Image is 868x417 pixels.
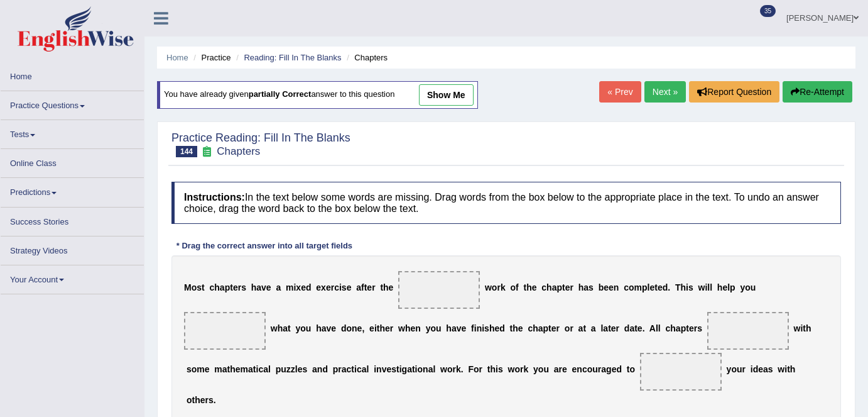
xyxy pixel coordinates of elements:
[354,364,357,374] b: i
[731,364,737,374] b: o
[364,282,367,292] b: t
[658,323,661,333] b: l
[302,364,307,374] b: s
[589,282,594,292] b: s
[608,323,611,333] b: t
[1,120,144,145] a: Tests
[171,182,841,224] h4: In the text below some words are missing. Drag words from the box below to the appropriate place ...
[629,364,635,374] b: o
[1,91,144,116] a: Practice Questions
[510,323,513,333] b: t
[326,282,331,292] b: e
[200,395,205,405] b: e
[452,323,457,333] b: a
[300,323,306,333] b: o
[497,282,500,292] b: r
[554,364,559,374] b: a
[538,364,544,374] b: o
[367,364,369,374] b: l
[768,364,773,374] b: s
[342,364,347,374] b: a
[399,364,402,374] b: i
[583,282,589,292] b: a
[276,282,281,292] b: a
[184,192,245,203] b: Instructions:
[603,323,608,333] b: a
[491,364,496,374] b: h
[783,81,852,103] button: Re-Attempt
[513,323,518,333] b: h
[794,323,801,333] b: w
[556,323,560,333] b: r
[592,364,598,374] b: u
[624,323,630,333] b: d
[241,364,248,374] b: m
[686,282,688,292] b: i
[565,323,570,333] b: o
[778,364,784,374] b: w
[520,364,523,374] b: r
[485,282,492,292] b: w
[578,282,584,292] b: h
[552,282,557,292] b: a
[1,62,144,87] a: Home
[361,282,364,292] b: f
[562,364,567,374] b: e
[187,395,192,405] b: o
[184,312,266,350] span: Drop target
[532,282,537,292] b: e
[1,149,144,174] a: Online Class
[548,323,551,333] b: t
[705,282,707,292] b: i
[479,364,482,374] b: r
[244,53,341,62] a: Reading: Fill In The Blanks
[253,364,256,374] b: t
[322,364,328,374] b: d
[637,323,643,333] b: e
[689,81,779,103] button: Report Question
[171,132,350,157] h2: Practice Reading: Fill In The Blanks
[453,364,456,374] b: r
[415,364,418,374] b: i
[374,364,376,374] b: i
[376,364,382,374] b: n
[258,364,263,374] b: c
[565,282,570,292] b: e
[214,282,220,292] b: h
[758,364,763,374] b: e
[1,236,144,261] a: Strategy Videos
[543,364,549,374] b: u
[396,364,399,374] b: t
[1,208,144,232] a: Success Stories
[301,282,306,292] b: e
[482,323,484,333] b: i
[604,282,609,292] b: e
[217,145,260,157] small: Chapters
[523,282,526,292] b: t
[730,282,735,292] b: p
[745,282,751,292] b: o
[333,364,339,374] b: p
[357,323,362,333] b: e
[543,323,549,333] b: p
[640,353,722,391] span: Drop target
[663,282,668,292] b: d
[214,364,222,374] b: m
[616,323,619,333] b: r
[347,364,352,374] b: c
[578,323,583,333] b: a
[418,364,423,374] b: o
[634,323,637,333] b: t
[338,364,341,374] b: r
[166,53,188,62] a: Home
[751,282,756,292] b: u
[356,282,361,292] b: a
[187,364,192,374] b: s
[230,282,233,292] b: t
[238,282,241,292] b: r
[577,364,582,374] b: n
[609,282,614,292] b: e
[489,323,495,333] b: h
[225,282,231,292] b: p
[496,364,498,374] b: i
